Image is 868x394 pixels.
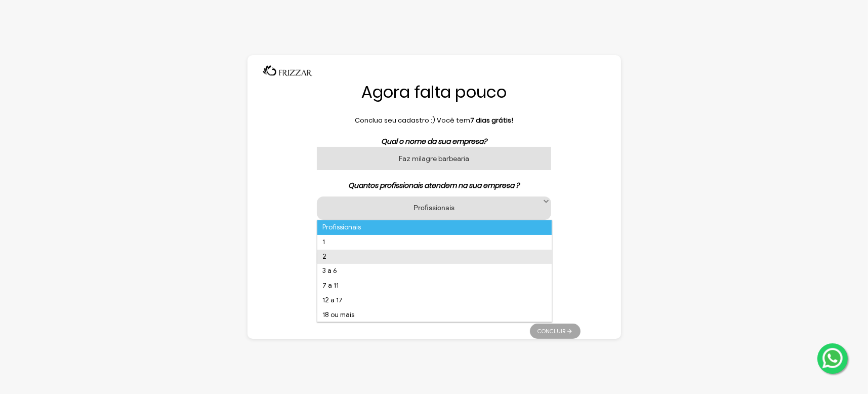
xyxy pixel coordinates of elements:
p: Veio por algum de nossos parceiros? [288,280,581,290]
label: Profissionais [329,203,538,212]
li: 1 [317,235,551,250]
li: 3 a 6 [317,264,551,279]
li: 12 a 17 [317,293,551,308]
h1: Agora falta pouco [288,82,581,103]
p: Qual sistema utilizava antes? [288,230,581,241]
li: 2 [317,250,551,264]
ul: Pagination [530,319,581,339]
li: 7 a 11 [317,279,551,293]
input: Nome da sua empresa [317,147,551,170]
img: whatsapp.png [820,346,845,370]
p: Quantos profissionais atendem na sua empresa ? [288,180,581,191]
p: Conclua seu cadastro :) Você tem [288,115,581,126]
b: 7 dias grátis! [470,115,513,125]
li: Profissionais [317,220,551,235]
li: 18 ou mais [317,308,551,323]
p: Qual o nome da sua empresa? [288,136,581,147]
